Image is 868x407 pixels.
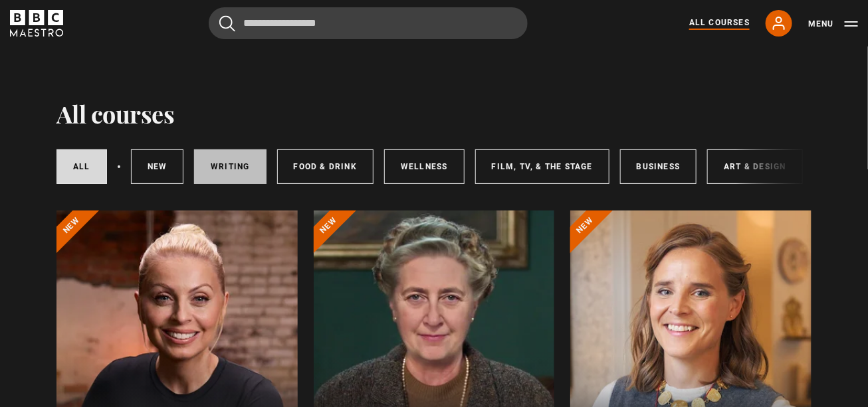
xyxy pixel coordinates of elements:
a: All [56,149,107,184]
h1: All courses [56,100,175,127]
a: New [131,149,184,184]
input: Search [209,7,528,39]
a: Wellness [384,149,465,184]
a: Film, TV, & The Stage [475,149,609,184]
a: Food & Drink [277,149,374,184]
button: Toggle navigation [808,17,858,31]
button: Submit the search query [219,15,235,32]
a: Art & Design [707,149,802,184]
svg: BBC Maestro [10,10,63,37]
a: Business [620,149,697,184]
a: Writing [194,149,266,184]
a: All Courses [689,17,750,30]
